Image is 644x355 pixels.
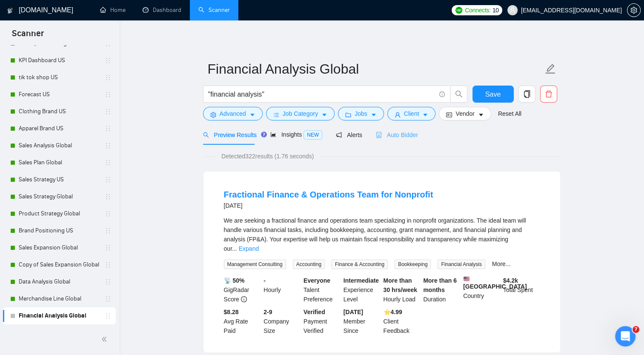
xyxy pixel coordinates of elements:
span: Insights [270,131,322,138]
span: holder [105,244,112,251]
b: - [263,277,266,284]
a: Brand Positioning US [19,222,100,239]
a: Merchandise Line Global [19,290,100,307]
a: Financial Analysis Global [19,307,100,324]
div: Hourly Load [382,276,422,304]
a: Data Analysis Global [19,273,100,290]
span: Vendor [455,109,474,118]
span: caret-down [249,112,255,118]
div: Avg Rate Paid [222,307,262,335]
span: Jobs [355,109,367,118]
span: holder [105,193,112,200]
span: edit [545,63,556,74]
button: userClientcaret-down [387,107,436,120]
div: Country [461,276,501,304]
span: holder [105,91,112,98]
b: Everyone [303,277,330,284]
b: $8.28 [224,309,239,315]
span: 10 [492,6,499,15]
span: NEW [303,130,322,140]
a: Clothing Brand US [19,103,100,120]
div: Company Size [262,307,302,335]
span: Auto Bidder [376,132,418,138]
div: Payment Verified [302,307,342,335]
a: Copy of Sales Expansion Global [19,256,100,273]
div: Hourly [262,276,302,304]
span: Alerts [336,132,362,138]
span: Client [404,109,419,118]
span: caret-down [321,112,327,118]
span: Management Consulting [224,260,286,269]
div: GigRadar Score [222,276,262,304]
button: folderJobscaret-down [338,107,384,120]
span: holder [105,74,112,81]
b: More than 30 hrs/week [384,277,417,293]
span: caret-down [478,112,484,118]
button: idcardVendorcaret-down [439,107,491,120]
a: Sales Strategy Global [19,188,100,205]
a: Fractional Finance & Operations Team for Nonprofit [224,190,433,199]
span: user [509,7,515,13]
a: tik tok shop US [19,69,100,86]
span: copy [519,90,535,98]
span: Advanced [220,109,246,118]
b: ⭐️ 4.99 [384,309,402,315]
button: Save [472,86,514,103]
img: 🇺🇸 [464,276,469,282]
b: [GEOGRAPHIC_DATA] [463,276,527,290]
a: Reset All [498,109,521,118]
span: holder [105,210,112,217]
a: Sales Expansion Global [19,239,100,256]
a: Sales Plan Global [19,154,100,171]
div: Client Feedback [382,307,422,335]
button: search [450,86,467,103]
span: Finance & Accounting [332,260,388,269]
img: upwork-logo.png [455,7,462,14]
span: Scanner [5,27,51,45]
span: setting [210,112,216,118]
span: user [395,112,401,118]
span: bars [273,112,279,118]
span: search [203,132,209,138]
span: setting [627,7,640,14]
span: 7 [633,326,639,333]
span: info-circle [241,296,247,302]
span: idcard [446,112,452,118]
span: holder [105,227,112,234]
span: info-circle [439,92,445,97]
button: settingAdvancedcaret-down [203,107,263,120]
span: holder [105,295,112,302]
input: Search Freelance Jobs... [208,89,435,100]
a: Apparel Brand US [19,120,100,137]
a: setting [627,7,641,14]
a: searchScanner [198,6,230,14]
b: 📡 50% [224,277,245,284]
a: Sales Analysis Global [19,137,100,154]
span: holder [105,261,112,268]
b: 2-9 [263,309,272,315]
div: [DATE] [224,200,433,211]
span: Preview Results [203,132,257,138]
img: logo [7,4,13,17]
span: Save [485,89,501,100]
a: dashboardDashboard [143,6,181,14]
button: setting [627,3,641,17]
span: ... [232,245,237,252]
span: holder [105,176,112,183]
span: area-chart [270,132,276,137]
b: More than 6 months [423,277,457,293]
a: homeHome [100,6,126,14]
a: KPI Dashboard US [19,52,100,69]
span: Job Category [283,109,318,118]
b: Intermediate [343,277,379,284]
input: Scanner name... [208,58,543,80]
a: Sales Strategy US [19,171,100,188]
button: barsJob Categorycaret-down [266,107,335,120]
span: caret-down [422,112,428,118]
div: Duration [421,276,461,304]
span: holder [105,108,112,115]
span: Connects: [465,6,490,15]
button: delete [540,86,557,103]
b: Verified [303,309,325,315]
span: We are seeking a fractional finance and operations team specializing in nonprofit organizations. ... [224,217,526,252]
